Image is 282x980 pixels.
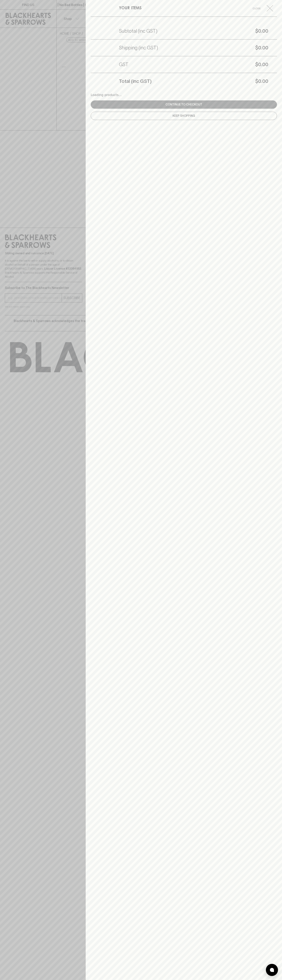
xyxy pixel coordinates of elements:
[119,45,158,51] h5: Shipping (inc GST)
[119,78,152,84] h5: Total (inc GST)
[158,45,268,51] h5: $0.00
[157,28,268,34] h5: $0.00
[119,61,128,68] h5: GST
[91,112,277,120] button: Keep Shopping
[248,6,265,10] span: Close
[270,968,274,972] img: bubble-icon
[152,78,268,84] h5: $0.00
[128,61,268,68] h5: $0.00
[91,93,277,97] div: Loading products...
[119,5,142,11] h6: YOUR ITEMS
[119,28,157,34] h5: Subtotal (inc GST)
[248,5,276,11] button: Close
